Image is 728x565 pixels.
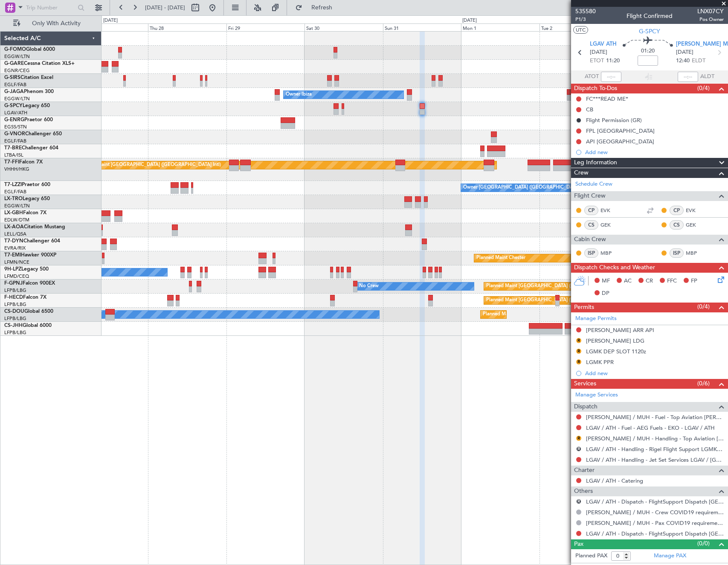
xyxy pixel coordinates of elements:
span: T7-BRE [4,146,22,151]
span: (0/6) [697,379,710,388]
span: Dispatch [574,402,597,412]
a: LGAV / ATH - Fuel - AEG Fuels - EKO - LGAV / ATH [586,424,715,431]
span: ETOT [590,57,604,65]
span: LX-GBH [4,210,23,216]
div: ISP [670,248,684,258]
a: LFMD/CEQ [4,273,29,280]
span: DP [602,289,609,298]
a: G-SIRSCitation Excel [4,75,53,80]
a: VHHH/HKG [4,166,29,172]
a: G-GARECessna Citation XLS+ [4,61,75,66]
a: EGGW/LTN [4,53,30,60]
span: G-SIRS [4,75,20,80]
a: LGAV / ATH - Dispatch - FlightSupport Dispatch [GEOGRAPHIC_DATA] [586,498,724,505]
span: G-VNOR [4,131,25,137]
div: [PERSON_NAME] ARR API [586,326,654,334]
div: Sun 31 [383,23,461,31]
a: LGAV / ATH - Handling - Rigel Flight Support LGMK/JMK [586,446,724,453]
div: Planned Maint [GEOGRAPHIC_DATA] ([GEOGRAPHIC_DATA]) [486,280,621,293]
a: T7-FFIFalcon 7X [4,160,43,165]
span: CR [646,277,653,285]
div: CP [670,206,684,215]
a: [PERSON_NAME] / MUH - Fuel - Top Aviation [PERSON_NAME]/MUH [586,414,724,421]
span: FP [691,277,697,285]
a: LFPB/LBG [4,315,26,322]
span: T7-LZZI [4,182,22,187]
a: [PERSON_NAME] / MUH - Crew COVID19 requirements [586,509,724,516]
span: ATOT [585,73,599,81]
button: Only With Activity [9,17,93,30]
input: --:-- [601,72,621,82]
a: MBP [600,249,620,257]
a: Schedule Crew [575,180,612,189]
span: 11:20 [606,57,620,65]
span: Flight Crew [574,191,606,201]
span: Pos Owner [697,16,724,23]
div: [DATE] [462,17,477,24]
a: LFPB/LBG [4,287,26,294]
a: EGLF/FAB [4,82,26,88]
a: GEK [600,221,620,229]
a: CS-DOUGlobal 6500 [4,309,53,314]
span: T7-FFI [4,160,19,165]
a: LGAV/ATH [4,110,27,116]
div: Fri 29 [226,23,305,31]
div: LGMK PPR [586,358,614,366]
span: [DATE] [676,48,693,57]
a: T7-LZZIPraetor 600 [4,182,50,187]
div: Add new [585,370,724,377]
span: T7-EMI [4,253,21,258]
a: G-FOMOGlobal 6000 [4,47,55,52]
div: Owner Ibiza [286,88,312,101]
span: LX-AOA [4,224,24,230]
div: Sat 30 [305,23,383,31]
a: EGLF/FAB [4,189,26,195]
a: Manage Services [575,391,618,399]
span: [DATE] [590,48,607,57]
div: CS [670,220,684,230]
div: Wed 27 [70,23,148,31]
span: MF [602,277,610,285]
div: Mon 1 [461,23,539,31]
button: R [576,359,581,364]
a: Manage PAX [654,552,686,560]
a: LTBA/ISL [4,152,23,158]
button: R [576,499,581,504]
button: R [576,436,581,441]
a: LX-AOACitation Mustang [4,224,65,230]
span: Dispatch Checks and Weather [574,263,655,273]
div: LGMK DEP SLOT 1120z [586,348,646,355]
a: MBP [686,249,705,257]
label: Planned PAX [575,552,607,560]
div: [DATE] [103,17,118,24]
span: Charter [574,466,595,475]
a: EGNR/CEG [4,67,30,74]
span: G-GARE [4,61,24,66]
div: Thu 28 [148,23,226,31]
div: CB [586,106,593,113]
span: Others [574,486,593,496]
a: G-SPCYLegacy 650 [4,103,50,108]
span: 9H-LPZ [4,267,21,272]
span: LGAV ATH [590,40,617,49]
a: G-ENRGPraetor 600 [4,117,53,122]
a: EGSS/STN [4,124,27,130]
a: EVK [686,207,705,214]
span: Refresh [304,5,340,11]
a: Manage Permits [575,315,617,323]
a: 9H-LPZLegacy 500 [4,267,49,272]
a: EGGW/LTN [4,96,30,102]
a: T7-BREChallenger 604 [4,146,58,151]
div: No Crew [359,280,379,293]
a: T7-DYNChallenger 604 [4,239,60,244]
div: Flight Confirmed [626,12,673,20]
input: Trip Number [26,1,75,14]
a: LFPB/LBG [4,301,26,308]
span: 12:40 [676,57,690,65]
button: R [576,349,581,354]
span: F-HECD [4,295,23,300]
span: Crew [574,168,589,178]
button: UTC [573,26,588,34]
span: Services [574,379,596,389]
span: Leg Information [574,158,617,168]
